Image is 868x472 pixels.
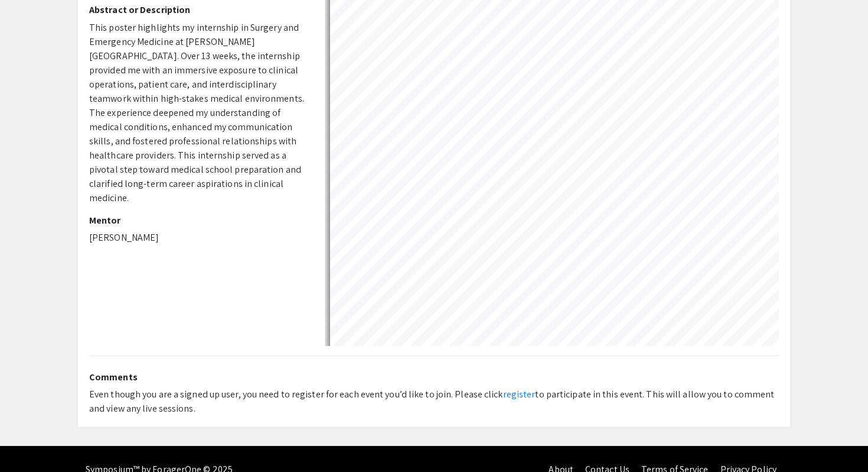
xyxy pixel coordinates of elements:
p: [PERSON_NAME] [89,231,307,245]
h2: Abstract or Description [89,4,307,15]
h2: Mentor [89,215,307,226]
iframe: Chat [9,419,50,463]
a: register [503,388,536,400]
div: Even though you are a signed up user, you need to register for each event you’d like to join. Ple... [89,387,779,416]
p: This poster highlights my internship in Surgery and Emergency Medicine at [PERSON_NAME][GEOGRAPHI... [89,21,307,205]
h2: Comments [89,371,779,383]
